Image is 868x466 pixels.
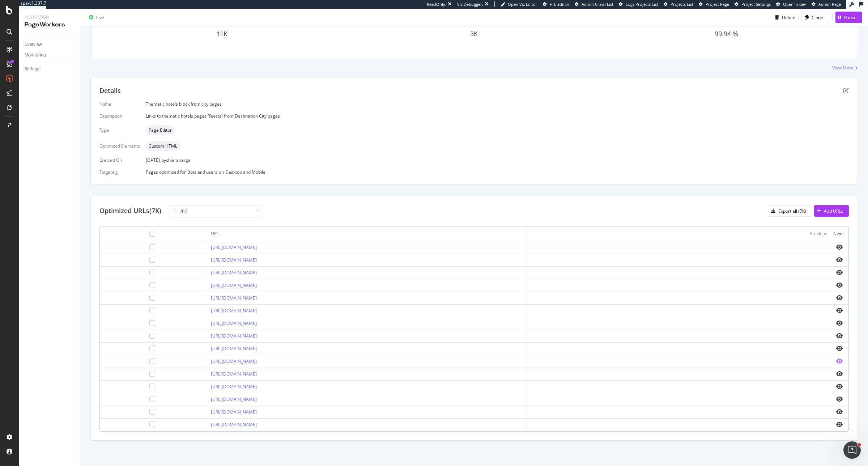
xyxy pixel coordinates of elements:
[211,295,257,301] a: [URL][DOMAIN_NAME]
[146,141,180,151] div: neutral label
[225,169,265,175] div: Desktop and Mobile
[146,101,849,107] div: Thematic hotels block from city pages
[146,169,849,175] div: Pages optimized for on
[782,14,795,20] div: Delete
[146,157,849,163] div: [DATE]
[99,157,140,163] div: Created On
[149,128,172,132] span: Page Editor
[833,230,843,237] div: Next
[501,1,537,7] a: Open Viz Editor
[783,1,806,7] span: Open in dev
[671,1,693,7] span: Projects List
[836,308,843,313] i: eye
[470,29,478,38] span: 3K
[211,244,257,250] a: [URL][DOMAIN_NAME]
[211,384,257,390] a: [URL][DOMAIN_NAME]
[211,230,219,237] div: URL
[25,51,46,59] div: Monitoring
[187,169,217,175] div: Bots and users
[810,229,827,238] button: Previous
[211,409,257,415] a: [URL][DOMAIN_NAME]
[824,208,843,214] div: Add URLs
[457,1,483,7] div: Viz Debugger:
[161,157,191,163] div: by chiara.targa
[836,346,843,351] i: eye
[715,29,738,38] span: 99.94 %
[801,12,829,23] button: Clone
[211,270,257,276] a: [URL][DOMAIN_NAME]
[844,14,856,20] div: Pause
[836,333,843,339] i: eye
[25,65,41,73] div: Settings
[810,230,827,237] div: Previous
[543,1,569,7] a: FTL admin
[216,29,227,38] span: 11K
[25,65,75,73] a: Settings
[427,1,446,7] div: ReadOnly:
[146,125,175,135] div: neutral label
[211,320,257,326] a: [URL][DOMAIN_NAME]
[211,257,257,263] a: [URL][DOMAIN_NAME]
[211,333,257,339] a: [URL][DOMAIN_NAME]
[211,396,257,402] a: [URL][DOMAIN_NAME]
[211,282,257,288] a: [URL][DOMAIN_NAME]
[619,1,658,7] a: Logs Projects List
[211,421,257,428] a: [URL][DOMAIN_NAME]
[575,1,613,7] a: Admin Crawl List
[664,1,693,7] a: Projects List
[776,1,806,7] a: Open in dev
[99,101,140,107] div: Name
[25,21,74,29] div: PageWorkers
[699,1,729,7] a: Project Page
[99,206,161,216] div: Optimized URLs (7K)
[99,143,140,149] div: Optimized Elements
[836,282,843,288] i: eye
[832,65,854,71] div: View More
[812,1,841,7] a: Admin Page
[772,12,795,23] button: Delete
[96,14,104,20] div: Live
[211,358,257,364] a: [URL][DOMAIN_NAME]
[99,169,140,175] div: Targeting
[836,257,843,263] i: eye
[582,1,613,7] span: Admin Crawl List
[706,1,729,7] span: Project Page
[25,14,74,21] div: Activation
[836,384,843,389] i: eye
[836,320,843,326] i: eye
[836,396,843,402] i: eye
[836,371,843,377] i: eye
[836,409,843,415] i: eye
[626,1,658,7] span: Logs Projects List
[25,51,75,59] a: Monitoring
[99,113,140,119] div: Description
[25,41,75,48] a: Overview
[836,295,843,301] i: eye
[550,1,569,7] span: FTL admin
[836,358,843,364] i: eye
[835,12,862,23] button: Pause
[508,1,537,7] span: Open Viz Editor
[741,1,771,7] span: Project Settings
[843,88,849,93] div: pen-to-square
[99,127,140,133] div: Type
[211,308,257,314] a: [URL][DOMAIN_NAME]
[146,113,849,119] div: Links to thematic hotels pages (facets) from Destination City pages
[778,208,806,214] div: Export all (7K)
[836,421,843,427] i: eye
[99,86,121,96] div: Details
[812,14,823,20] div: Clone
[818,1,841,7] span: Admin Page
[836,244,843,250] i: eye
[170,205,262,217] input: Search URL
[833,229,843,238] button: Next
[211,346,257,352] a: [URL][DOMAIN_NAME]
[25,41,42,48] div: Overview
[843,441,861,459] iframe: Intercom live chat
[832,65,858,71] a: View More
[836,270,843,275] i: eye
[768,205,812,217] button: Export all (7K)
[149,144,177,148] span: Custom HTML
[211,371,257,377] a: [URL][DOMAIN_NAME]
[735,1,771,7] a: Project Settings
